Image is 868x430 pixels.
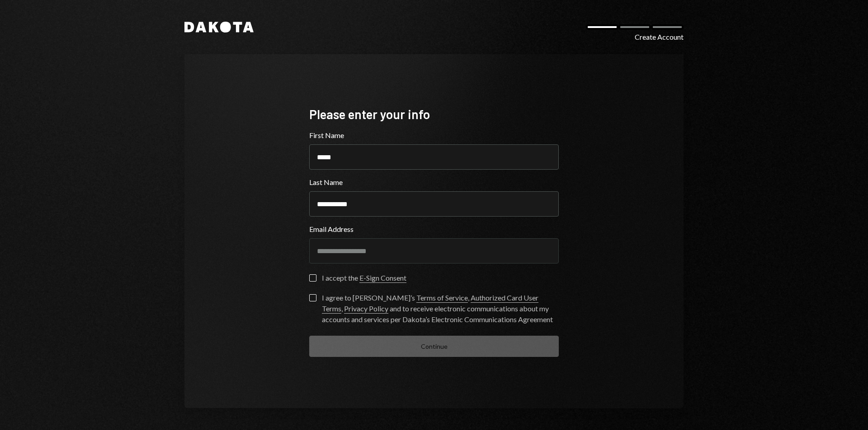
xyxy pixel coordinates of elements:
[309,274,316,282] button: I accept the E-Sign Consent
[309,106,559,123] div: Please enter your info
[322,273,406,283] div: I accept the
[416,293,468,303] a: Terms of Service
[635,32,684,42] div: Create Account
[309,130,559,141] label: First Name
[344,304,388,314] a: Privacy Policy
[322,292,559,325] div: I agree to [PERSON_NAME]’s , , and to receive electronic communications about my accounts and ser...
[309,224,559,235] label: Email Address
[359,273,406,283] a: E-Sign Consent
[309,177,559,188] label: Last Name
[309,294,316,301] button: I agree to [PERSON_NAME]’s Terms of Service, Authorized Card User Terms, Privacy Policy and to re...
[322,293,538,314] a: Authorized Card User Terms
